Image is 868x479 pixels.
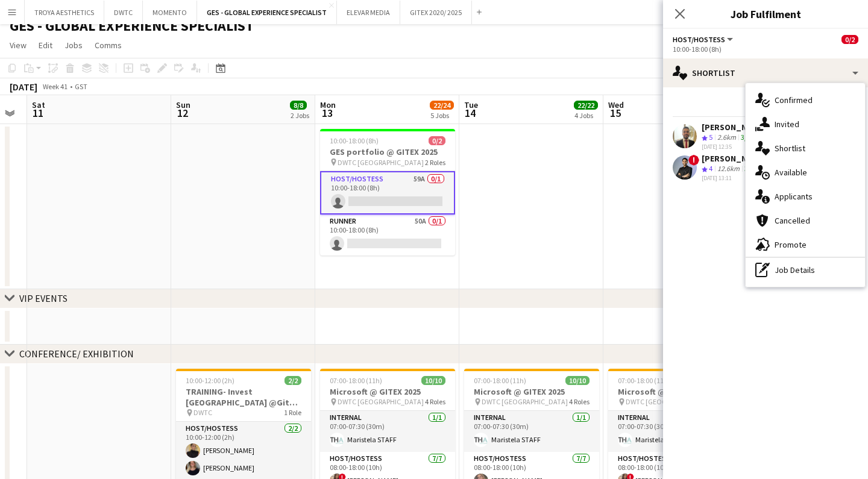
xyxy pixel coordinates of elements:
a: Edit [34,37,57,53]
button: Host/Hostess [673,35,735,44]
div: 10:00-18:00 (8h) [673,45,858,54]
span: 13 [318,106,336,120]
div: CONFERENCE/ EXHIBITION [19,348,134,360]
span: 2 Roles [425,158,445,167]
app-card-role: Internal1/107:00-07:30 (30m)Maristela STAFF [608,411,743,452]
span: Wed [608,99,624,110]
span: 0/2 [841,35,858,44]
span: 4 Roles [425,397,445,406]
span: 12 [174,106,190,120]
span: Sun [176,99,190,110]
a: View [5,37,31,53]
span: 07:00-18:00 (11h) [330,376,382,385]
div: Shortlist [663,58,868,87]
div: 12.6km [715,164,742,174]
app-card-role: Host/Hostess59A0/110:00-18:00 (8h) [320,171,455,214]
span: DWTC [GEOGRAPHIC_DATA] [338,397,424,406]
span: 10/10 [565,376,590,385]
span: Sat [32,99,45,110]
span: Cancelled [775,215,810,226]
span: ! [688,155,699,166]
span: Applicants [775,191,813,202]
span: Mon [320,99,336,110]
h1: GES - GLOBAL EXPERIENCE SPECIALIST [10,17,254,35]
button: GITEX 2020/ 2025 [400,1,472,24]
span: Available [775,167,807,178]
span: Comms [95,40,122,51]
div: Job Details [746,258,865,282]
button: GES - GLOBAL EXPERIENCE SPECIALIST [197,1,337,24]
span: 1 Role [284,408,301,417]
app-job-card: 10:00-18:00 (8h)0/2GES portfolio @ GITEX 2025 DWTC [GEOGRAPHIC_DATA]2 RolesHost/Hostess59A0/110:0... [320,129,455,255]
div: 2 Jobs [291,111,309,120]
span: Shortlist [775,143,805,154]
h3: Microsoft @ GITEX 2025 [320,386,455,397]
span: Confirmed [775,95,813,105]
span: 15 [606,106,624,120]
button: ELEVAR MEDIA [337,1,400,24]
span: 22/24 [430,101,454,110]
h3: TRAINING- Invest [GEOGRAPHIC_DATA] @Gitex 2025 [176,386,311,408]
span: DWTC [GEOGRAPHIC_DATA] [626,397,712,406]
div: 2.6km [715,133,738,143]
span: DWTC [GEOGRAPHIC_DATA] [338,158,424,167]
span: Jobs [64,40,83,51]
app-card-role: Internal1/107:00-07:30 (30m)Maristela STAFF [464,411,599,452]
div: 5 Jobs [430,111,453,120]
h3: Job Fulfilment [663,6,868,22]
app-skills-label: 3/3 [744,164,754,173]
app-card-role: Internal1/107:00-07:30 (30m)Maristela STAFF [320,411,455,452]
span: 8/8 [290,101,307,110]
span: 11 [30,106,45,120]
h3: GES portfolio @ GITEX 2025 [320,146,455,157]
span: DWTC [GEOGRAPHIC_DATA] [482,397,568,406]
a: Jobs [60,37,87,53]
div: [DATE] 12:35 [702,143,766,151]
h3: Microsoft @ GITEX 2025 [464,386,599,397]
app-skills-label: 3/3 [741,133,750,142]
button: DWTC [104,1,143,24]
span: 22/22 [574,101,598,110]
span: 10:00-12:00 (2h) [186,376,234,385]
button: MOMENTO [143,1,197,24]
span: 0/2 [429,136,445,145]
span: 4 Roles [569,397,590,406]
span: Tue [464,99,478,110]
span: 5 [709,133,712,142]
span: 4 [709,164,712,173]
div: [DATE] 13:11 [702,174,766,181]
button: TROYA AESTHETICS [25,1,104,24]
span: Edit [39,40,52,51]
span: 07:00-18:00 (11h) [474,376,526,385]
span: 14 [462,106,478,120]
div: [PERSON_NAME] [702,153,766,164]
span: Promote [775,239,807,250]
span: DWTC [193,408,212,417]
span: 10/10 [421,376,445,385]
span: Host/Hostess [673,35,725,44]
div: GST [75,82,87,91]
div: [PERSON_NAME] [702,122,766,133]
span: 07:00-18:00 (11h) [618,376,670,385]
span: 10:00-18:00 (8h) [330,136,379,145]
span: Invited [775,119,799,130]
span: Week 41 [40,82,70,91]
span: 2/2 [285,376,301,385]
h3: Microsoft @ GITEX 2025 [608,386,743,397]
a: Comms [90,37,127,53]
div: [DATE] [10,81,37,93]
span: View [10,40,27,51]
div: 4 Jobs [574,111,597,120]
app-card-role: Runner50A0/110:00-18:00 (8h) [320,214,455,255]
div: VIP EVENTS [19,292,68,304]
